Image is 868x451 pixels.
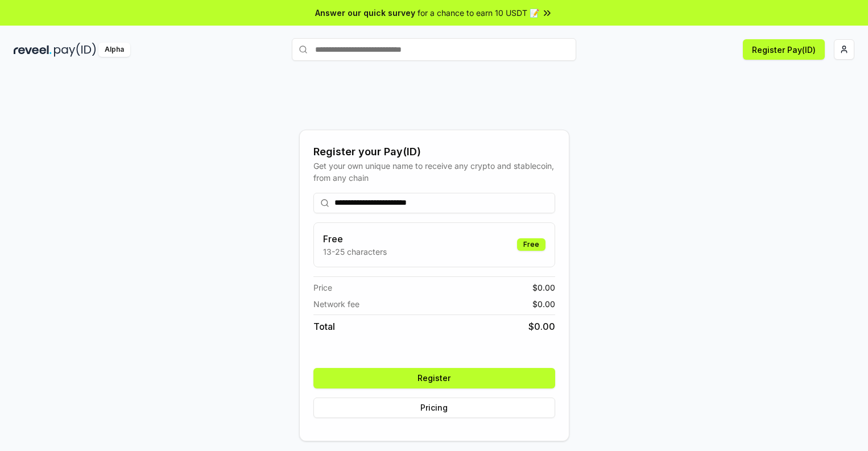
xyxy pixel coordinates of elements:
[14,43,52,57] img: reveel_dark
[313,282,332,293] span: Price
[532,282,555,293] span: $ 0.00
[313,320,335,333] span: Total
[323,232,387,246] h3: Free
[323,246,387,258] p: 13-25 characters
[313,368,555,388] button: Register
[54,43,96,57] img: pay_id
[418,7,539,19] span: for a chance to earn 10 USDT 📝
[517,238,545,251] div: Free
[313,160,555,184] div: Get your own unique name to receive any crypto and stablecoin, from any chain
[98,43,130,57] div: Alpha
[315,7,415,19] span: Answer our quick survey
[528,320,555,333] span: $ 0.00
[532,298,555,310] span: $ 0.00
[743,39,825,60] button: Register Pay(ID)
[313,144,555,160] div: Register your Pay(ID)
[313,298,359,310] span: Network fee
[313,398,555,418] button: Pricing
